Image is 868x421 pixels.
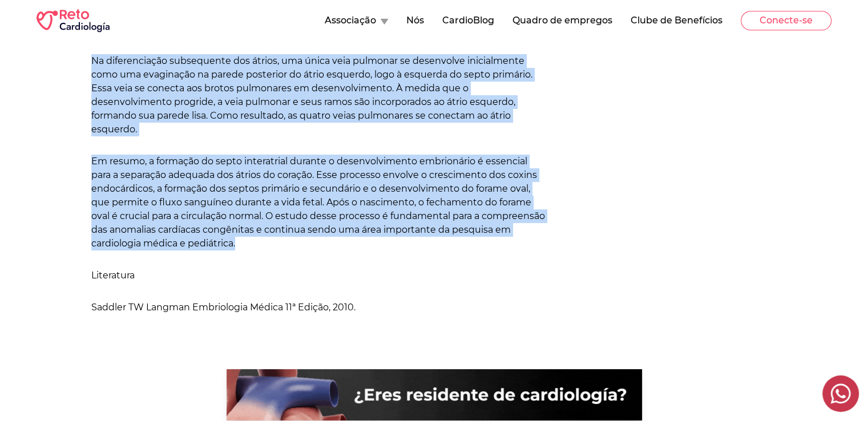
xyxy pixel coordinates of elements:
font: Literatura [91,270,135,281]
img: Anúncio na web | postagem de blog | banner | silanos medclass | 2025-09-11 | 1 [227,369,642,420]
font: Saddler TW Langman Embriologia Médica 11ª Edição, 2010. [91,302,356,313]
img: Desafio do logotipo Cardio [37,9,110,32]
button: Clube de Benefícios [631,14,722,27]
button: Quadro de empregos [512,14,612,27]
font: Quadro de empregos [512,15,612,26]
font: Nós [406,15,424,26]
font: Em resumo, a formação do septo interatrial durante o desenvolvimento embrionário é essencial para... [91,156,545,249]
font: CardioBlog [442,15,494,26]
font: Clube de Benefícios [631,15,722,26]
button: CardioBlog [442,14,494,27]
font: Na diferenciação subsequente dos átrios, uma única veia pulmonar se desenvolve inicialmente como ... [91,55,532,135]
font: Conecte-se [760,15,813,26]
font: Associação [325,15,376,26]
button: Nós [406,14,424,27]
button: Associação [325,14,388,27]
button: Conecte-se [741,11,831,30]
